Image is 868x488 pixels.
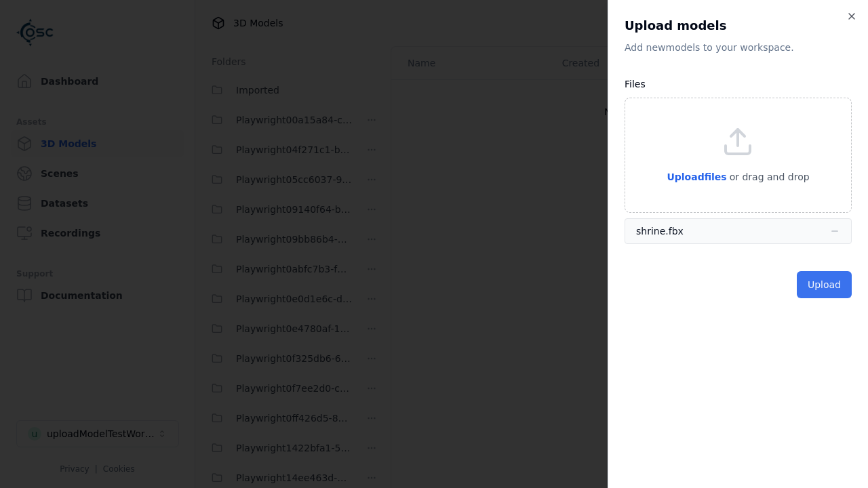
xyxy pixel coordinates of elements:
[636,224,684,238] div: shrine.fbx
[727,169,810,185] p: or drag and drop
[625,41,852,54] p: Add new model s to your workspace.
[667,171,726,182] span: Upload files
[625,16,852,35] h2: Upload models
[797,271,852,298] button: Upload
[625,79,646,89] label: Files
